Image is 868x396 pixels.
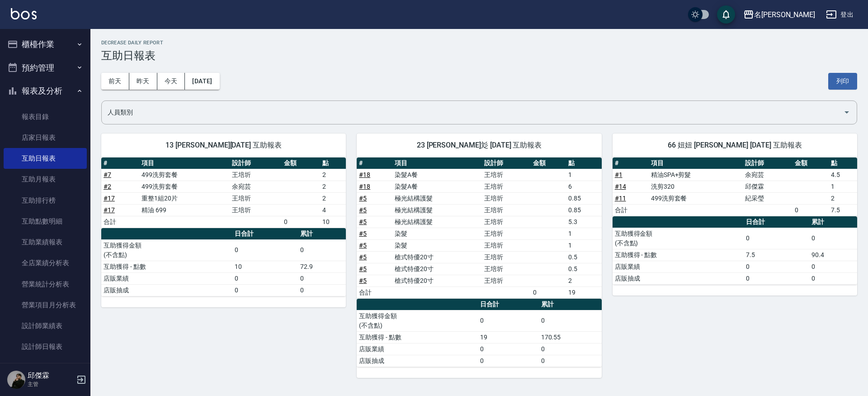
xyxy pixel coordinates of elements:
img: Logo [11,8,37,19]
a: #2 [104,183,111,190]
td: 0.85 [566,192,601,204]
td: 2 [320,192,346,204]
td: 0.5 [566,263,601,275]
td: 0 [744,272,809,284]
td: 精油 699 [139,204,230,216]
td: 90.4 [809,249,857,261]
td: 10 [320,216,346,228]
span: 13 [PERSON_NAME][DATE] 互助報表 [112,141,335,150]
a: 營業統計分析表 [4,274,87,295]
td: 極光結構護髮 [392,204,482,216]
table: a dense table [613,216,857,285]
td: 1 [566,239,601,251]
td: 店販抽成 [613,272,744,284]
img: Person [7,371,25,389]
td: 2 [829,192,857,204]
a: #14 [615,183,626,190]
td: 邱傑霖 [743,181,793,192]
button: 昨天 [129,73,157,90]
td: 72.9 [298,261,346,272]
td: 499洗剪套餐 [649,192,743,204]
td: 0.5 [566,251,601,263]
td: 0 [531,286,566,298]
a: #11 [615,195,626,202]
td: 互助獲得 - 點數 [613,249,744,261]
td: 店販抽成 [101,284,232,296]
td: 0 [744,261,809,272]
td: 重整1組20片 [139,192,230,204]
td: 王培圻 [482,192,531,204]
td: 王培圻 [230,192,282,204]
td: 0 [232,284,298,296]
th: 設計師 [743,157,793,169]
td: 499洗剪套餐 [139,181,230,192]
td: 合計 [101,216,139,228]
td: 余宛芸 [743,169,793,181]
td: 5.3 [566,216,601,228]
a: #1 [615,171,623,178]
td: 王培圻 [230,204,282,216]
td: 19 [566,286,601,298]
a: 設計師日報表 [4,336,87,357]
a: 互助日報表 [4,148,87,169]
th: 項目 [139,157,230,169]
a: 店家日報表 [4,127,87,148]
td: 0 [478,310,538,331]
a: 設計師業績分析表 [4,358,87,378]
td: 染髮A餐 [392,169,482,181]
th: # [101,157,139,169]
td: 王培圻 [482,251,531,263]
td: 2 [566,275,601,286]
input: 人員名稱 [105,105,840,120]
td: 王培圻 [482,263,531,275]
a: 互助點數明細 [4,211,87,232]
th: 日合計 [744,216,809,228]
h3: 互助日報表 [101,49,857,62]
td: 王培圻 [482,169,531,181]
td: 紀采瑩 [743,192,793,204]
button: 前天 [101,73,129,90]
td: 0 [539,343,602,355]
div: 名[PERSON_NAME] [754,9,815,20]
td: 極光結構護髮 [392,216,482,228]
td: 王培圻 [482,239,531,251]
td: 0 [539,355,602,367]
button: [DATE] [185,73,219,90]
a: 互助業績報表 [4,232,87,253]
th: 設計師 [482,157,531,169]
button: 列印 [828,73,857,90]
td: 0 [809,261,857,272]
td: 7.5 [744,249,809,261]
td: 互助獲得金額 (不含點) [613,228,744,249]
button: save [717,5,735,24]
p: 主管 [28,380,74,388]
table: a dense table [101,228,346,296]
td: 170.55 [539,331,602,343]
a: #17 [104,206,115,214]
td: 0 [793,204,829,216]
td: 0 [478,355,538,367]
a: #5 [359,195,367,202]
h5: 邱傑霖 [28,371,74,380]
th: 累計 [809,216,857,228]
button: Open [840,105,854,119]
button: 登出 [822,6,857,23]
td: 店販業績 [357,343,478,355]
th: 金額 [282,157,320,169]
td: 1 [829,181,857,192]
td: 合計 [613,204,649,216]
td: 0.85 [566,204,601,216]
td: 王培圻 [230,169,282,181]
a: 全店業績分析表 [4,253,87,273]
button: 今天 [157,73,185,90]
span: 66 妞妞 [PERSON_NAME] [DATE] 互助報表 [623,141,846,150]
button: 報表及分析 [4,79,87,103]
a: #5 [359,277,367,284]
td: 王培圻 [482,216,531,228]
th: 日合計 [478,299,538,310]
td: 合計 [357,286,392,298]
td: 1 [566,228,601,239]
th: 點 [566,157,601,169]
td: 互助獲得 - 點數 [101,261,232,272]
td: 槍式特優20寸 [392,263,482,275]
